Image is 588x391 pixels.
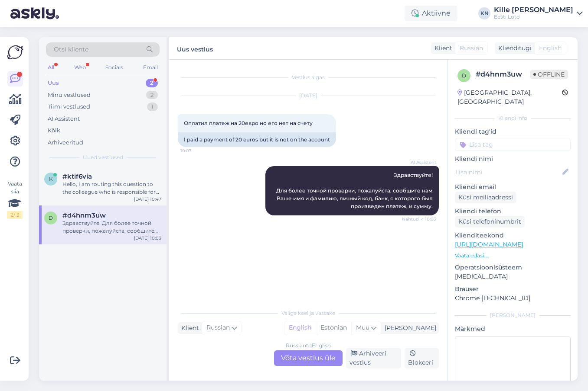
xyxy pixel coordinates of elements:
[62,219,161,235] div: Здравствуйте! Для более точной проверки, пожалуйста, сообщите нам Ваше имя и фамилию, личный код,...
[146,91,158,99] div: 2
[404,159,436,166] span: AI Assistent
[286,342,331,349] div: Russian to English
[276,172,434,209] span: Здравствуйте! Для более точной проверки, пожалуйста, сообщите нам Ваше имя и фамилию, личный код,...
[455,127,571,136] p: Kliendi tag'id
[539,44,562,53] span: English
[48,138,83,147] div: Arhiveeritud
[455,114,571,122] div: Kliendi info
[48,115,80,123] div: AI Assistent
[141,62,160,73] div: Email
[48,91,91,99] div: Minu vestlused
[178,74,439,81] div: Vestlus algas
[346,348,401,369] div: Arhiveeri vestlus
[178,132,336,147] div: I paid a payment of 20 euros but it is not on the account
[455,252,571,260] p: Vaata edasi ...
[284,321,316,334] div: English
[455,263,571,272] p: Operatsioonisüsteem
[455,294,571,303] p: Chrome [TECHNICAL_ID]
[147,103,158,111] div: 1
[316,321,351,334] div: Estonian
[495,44,532,53] div: Klienditugi
[457,88,562,106] div: [GEOGRAPHIC_DATA], [GEOGRAPHIC_DATA]
[455,154,571,163] p: Kliendi nimi
[402,216,436,222] span: Nähtud ✓ 10:03
[48,79,59,87] div: Uus
[455,216,525,228] div: Küsi telefoninumbrit
[7,180,23,219] div: Vaata siia
[184,120,313,126] span: Оплатил платеж на 20евро но его нет на счету
[177,42,213,54] label: Uus vestlus
[494,6,583,20] a: Kille [PERSON_NAME]Eesti Loto
[146,79,158,87] div: 2
[405,348,439,369] div: Blokeeri
[72,62,88,73] div: Web
[48,103,90,111] div: Tiimi vestlused
[134,196,161,202] div: [DATE] 10:47
[49,215,53,221] span: d
[54,45,88,54] span: Otsi kliente
[356,324,369,331] span: Muu
[405,6,457,21] div: Aktiivne
[178,92,439,99] div: [DATE]
[431,44,452,53] div: Klient
[455,183,571,192] p: Kliendi email
[476,69,530,80] div: # d4hnm3uw
[83,154,123,161] span: Uued vestlused
[455,192,516,203] div: Küsi meiliaadressi
[62,173,92,180] span: #ktif6via
[274,350,343,366] div: Võta vestlus üle
[530,70,568,79] span: Offline
[455,207,571,216] p: Kliendi telefon
[206,323,230,333] span: Russian
[494,13,573,20] div: Eesti Loto
[455,231,571,240] p: Klienditeekond
[455,324,571,333] p: Märkmed
[62,180,161,196] div: Hello, I am routing this question to the colleague who is responsible for this topic. The reply m...
[381,324,436,333] div: [PERSON_NAME]
[178,324,199,333] div: Klient
[455,138,571,151] input: Lisa tag
[178,309,439,317] div: Valige keel ja vastake
[478,7,490,19] div: KN
[62,212,106,219] span: #d4hnm3uw
[180,147,213,154] span: 10:03
[49,176,53,182] span: k
[7,211,23,219] div: 2 / 3
[48,126,60,135] div: Kõik
[46,62,56,73] div: All
[134,235,161,241] div: [DATE] 10:03
[455,311,571,319] div: [PERSON_NAME]
[455,272,571,281] p: [MEDICAL_DATA]
[462,72,466,79] span: d
[455,285,571,294] p: Brauser
[7,44,23,61] img: Askly Logo
[494,6,573,13] div: Kille [PERSON_NAME]
[460,44,483,53] span: Russian
[455,167,561,177] input: Lisa nimi
[104,62,125,73] div: Socials
[455,240,523,248] a: [URL][DOMAIN_NAME]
